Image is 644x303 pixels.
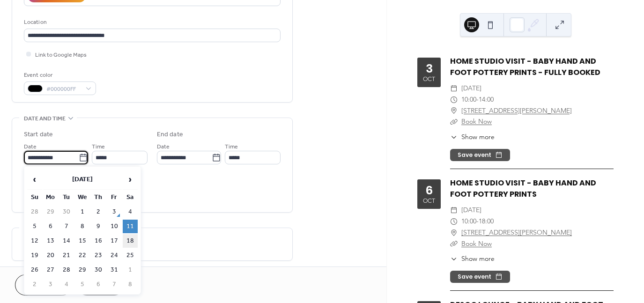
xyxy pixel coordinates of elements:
[43,191,58,204] th: Mo
[450,56,600,78] a: HOME STUDIO VISIT - BABY HAND AND FOOT POTTERY PRINTS - FULLY BOOKED
[75,220,90,233] td: 8
[450,83,458,94] div: ​
[476,216,479,227] span: -
[461,83,481,94] span: [DATE]
[157,142,170,152] span: Date
[46,84,81,94] span: #000000FF
[476,94,479,105] span: -
[27,263,42,277] td: 26
[123,220,138,233] td: 11
[59,220,74,233] td: 7
[157,130,183,140] div: End date
[450,254,495,264] button: ​Show more
[91,234,106,248] td: 16
[59,278,74,291] td: 4
[123,205,138,219] td: 4
[107,249,122,262] td: 24
[27,205,42,219] td: 28
[75,278,90,291] td: 5
[43,234,58,248] td: 13
[107,234,122,248] td: 17
[24,70,94,80] div: Event color
[43,263,58,277] td: 27
[75,205,90,219] td: 1
[107,205,122,219] td: 3
[24,130,53,140] div: Start date
[75,234,90,248] td: 15
[15,274,73,296] button: Cancel
[450,271,510,283] button: Save event
[59,249,74,262] td: 21
[24,17,279,27] div: Location
[450,116,458,127] div: ​
[35,50,87,60] span: Link to Google Maps
[43,170,122,190] th: [DATE]
[450,105,458,117] div: ​
[450,254,458,264] div: ​
[423,198,435,204] div: Oct
[59,191,74,204] th: Tu
[24,114,66,124] span: Date and time
[426,63,433,74] div: 3
[91,205,106,219] td: 2
[92,142,105,152] span: Time
[43,278,58,291] td: 3
[123,249,138,262] td: 25
[91,263,106,277] td: 30
[43,249,58,262] td: 20
[75,249,90,262] td: 22
[75,191,90,204] th: We
[450,238,458,250] div: ​
[450,205,458,216] div: ​
[24,142,37,152] span: Date
[461,254,495,264] span: Show more
[461,239,492,248] a: Book Now
[225,142,238,152] span: Time
[450,227,458,238] div: ​
[450,132,495,142] button: ​Show more
[27,191,42,204] th: Su
[91,191,106,204] th: Th
[75,263,90,277] td: 29
[461,132,495,142] span: Show more
[423,76,435,82] div: Oct
[91,249,106,262] td: 23
[450,149,510,161] button: Save event
[450,177,596,200] a: HOME STUDIO VISIT - BABY HAND AND FOOT POTTERY PRINTS
[27,278,42,291] td: 2
[27,249,42,262] td: 19
[107,278,122,291] td: 7
[59,205,74,219] td: 30
[27,220,42,233] td: 5
[59,234,74,248] td: 14
[450,94,458,105] div: ​
[123,263,138,277] td: 1
[107,263,122,277] td: 31
[43,205,58,219] td: 29
[426,185,433,196] div: 6
[27,234,42,248] td: 12
[91,220,106,233] td: 9
[461,105,572,117] a: [STREET_ADDRESS][PERSON_NAME]
[461,227,572,238] a: [STREET_ADDRESS][PERSON_NAME]
[461,205,481,216] span: [DATE]
[59,263,74,277] td: 28
[479,216,494,227] span: 18:00
[107,191,122,204] th: Fr
[43,220,58,233] td: 6
[479,94,494,105] span: 14:00
[123,278,138,291] td: 8
[123,191,138,204] th: Sa
[450,132,458,142] div: ​
[28,170,42,189] span: ‹
[91,278,106,291] td: 6
[107,220,122,233] td: 10
[461,216,476,227] span: 10:00
[123,170,137,189] span: ›
[123,234,138,248] td: 18
[461,94,476,105] span: 10:00
[461,117,492,126] a: Book Now
[450,216,458,227] div: ​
